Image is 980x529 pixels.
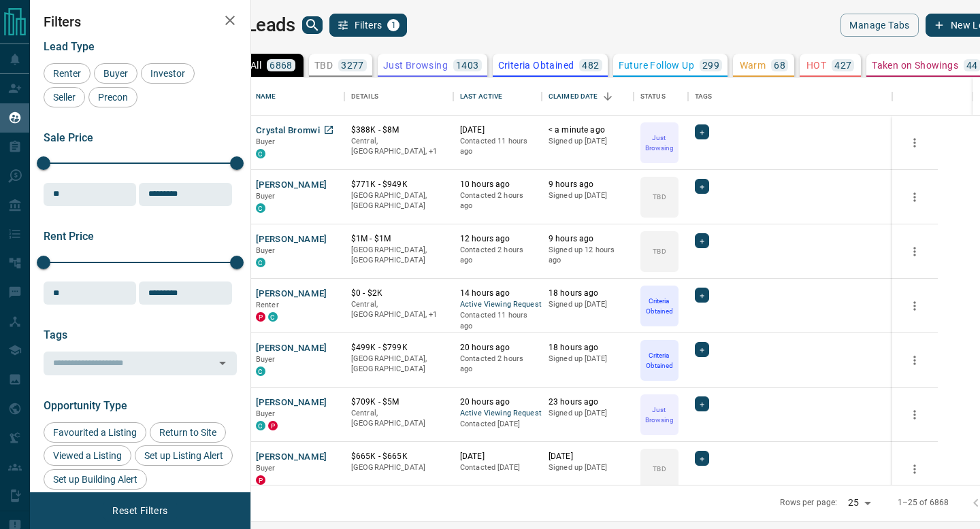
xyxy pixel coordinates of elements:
[549,451,627,462] p: [DATE]
[904,350,925,371] button: more
[460,136,535,157] p: Contacted 11 hours ago
[653,246,666,256] p: TBD
[269,61,293,70] p: 6868
[702,61,719,70] p: 299
[780,497,837,509] p: Rows per page:
[341,61,364,70] p: 3277
[904,187,925,207] button: more
[695,124,709,139] div: +
[256,203,265,213] div: condos.ca
[460,419,535,430] p: Contacted [DATE]
[351,462,446,473] p: [GEOGRAPHIC_DATA]
[146,68,190,79] span: Investor
[653,192,666,202] p: TBD
[695,233,709,248] div: +
[460,396,535,408] p: 20 hours ago
[619,61,694,70] p: Future Follow Up
[249,78,344,116] div: Name
[498,61,574,70] p: Criteria Obtained
[351,245,446,266] p: [GEOGRAPHIC_DATA], [GEOGRAPHIC_DATA]
[351,299,446,320] p: Vancouver
[549,396,627,408] p: 23 hours ago
[44,230,94,243] span: Rent Price
[549,354,627,364] p: Signed up [DATE]
[135,445,233,466] div: Set up Listing Alert
[460,78,502,116] div: Last Active
[256,78,276,116] div: Name
[904,296,925,316] button: more
[642,350,677,371] p: Criteria Obtained
[93,92,133,103] span: Precon
[351,124,446,136] p: $388K - $8M
[44,445,131,466] div: Viewed a Listing
[94,63,137,84] div: Buyer
[256,124,330,137] button: Crystal Bromwich
[549,462,627,473] p: Signed up [DATE]
[806,61,826,70] p: HOT
[154,427,221,438] span: Return to Site
[103,499,176,522] button: Reset Filters
[460,310,535,331] p: Contacted 11 hours ago
[44,87,85,107] div: Seller
[389,20,398,30] span: 1
[256,396,327,409] button: [PERSON_NAME]
[460,190,535,211] p: Contacted 2 hours ago
[383,61,448,70] p: Just Browsing
[549,124,627,136] p: < a minute ago
[351,396,446,408] p: $709K - $5M
[344,78,453,116] div: Details
[256,451,327,464] button: [PERSON_NAME]
[256,179,327,192] button: [PERSON_NAME]
[695,288,709,303] div: +
[256,288,327,301] button: [PERSON_NAME]
[256,421,265,430] div: condos.ca
[634,78,688,116] div: Status
[549,245,627,266] p: Signed up 12 hours ago
[695,342,709,357] div: +
[640,78,666,116] div: Status
[700,397,704,411] span: +
[351,233,446,245] p: $1M - $1M
[460,124,535,136] p: [DATE]
[99,68,133,79] span: Buyer
[351,288,446,299] p: $0 - $2K
[898,497,949,509] p: 1–25 of 6868
[48,92,80,103] span: Seller
[256,312,265,322] div: property.ca
[695,451,709,466] div: +
[549,136,627,147] p: Signed up [DATE]
[460,451,535,462] p: [DATE]
[48,427,142,438] span: Favourited a Listing
[44,469,147,490] div: Set up Building Alert
[44,14,237,30] h2: Filters
[250,61,261,70] p: All
[695,78,713,116] div: Tags
[460,179,535,190] p: 10 hours ago
[642,296,677,316] p: Criteria Obtained
[351,136,446,157] p: Vancouver
[598,87,617,106] button: Sort
[695,179,709,194] div: +
[256,246,276,255] span: Buyer
[642,133,677,153] p: Just Browsing
[460,299,535,311] span: Active Viewing Request
[140,450,228,461] span: Set up Listing Alert
[549,190,627,201] p: Signed up [DATE]
[256,192,276,201] span: Buyer
[48,474,142,485] span: Set up Building Alert
[314,61,333,70] p: TBD
[460,354,535,375] p: Contacted 2 hours ago
[542,78,634,116] div: Claimed Date
[351,451,446,462] p: $665K - $665K
[268,421,278,430] div: property.ca
[582,61,599,70] p: 482
[695,396,709,411] div: +
[904,459,925,479] button: more
[256,409,276,418] span: Buyer
[256,233,327,246] button: [PERSON_NAME]
[256,149,265,158] div: condos.ca
[302,16,323,34] button: search button
[453,78,542,116] div: Last Active
[460,288,535,299] p: 14 hours ago
[460,342,535,354] p: 20 hours ago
